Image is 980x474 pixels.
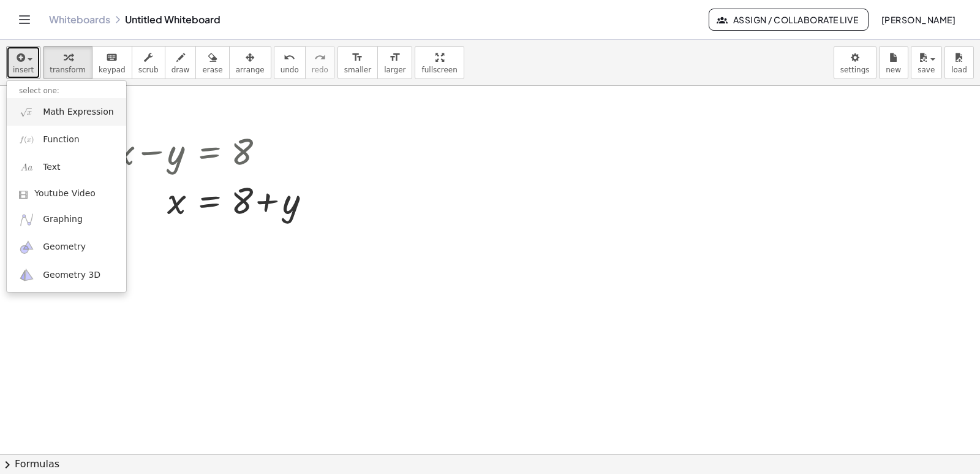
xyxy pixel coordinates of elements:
i: keyboard [106,50,118,65]
button: transform [43,46,92,79]
span: [PERSON_NAME] [881,14,956,25]
a: Graphing [7,206,126,234]
span: Math Expression [43,106,113,118]
button: fullscreen [415,46,464,79]
a: Function [7,126,126,153]
span: fullscreen [421,66,457,74]
button: Assign / Collaborate Live [709,9,869,31]
button: load [944,46,974,79]
button: insert [6,46,40,79]
span: scrub [138,66,159,74]
a: Geometry 3D [7,261,126,289]
img: ggb-3d.svg [19,267,34,283]
li: select one: [7,84,126,98]
span: Text [43,161,60,174]
span: Geometry [43,241,86,253]
img: sqrt_x.png [19,104,34,120]
button: new [879,46,908,79]
button: keyboardkeypad [92,46,132,79]
img: ggb-geometry.svg [19,240,34,255]
span: Assign / Collaborate Live [719,14,858,25]
a: Text [7,154,126,182]
i: redo [314,50,326,65]
img: ggb-graphing.svg [19,212,34,227]
span: keypad [99,66,126,74]
span: save [918,66,935,74]
button: settings [834,46,876,79]
span: draw [171,66,190,74]
span: Graphing [43,213,83,226]
i: undo [284,50,295,65]
i: format_size [389,50,401,65]
button: format_sizelarger [377,46,412,79]
span: Youtube Video [34,188,96,200]
button: draw [165,46,197,79]
button: scrub [132,46,165,79]
span: new [886,66,901,74]
span: undo [281,66,299,74]
span: arrange [236,66,265,74]
span: redo [312,66,328,74]
span: load [951,66,967,74]
span: insert [13,66,34,74]
span: erase [202,66,222,74]
a: Geometry [7,234,126,261]
i: format_size [352,50,363,65]
button: redoredo [305,46,335,79]
button: erase [195,46,229,79]
span: smaller [344,66,371,74]
button: arrange [229,46,271,79]
button: save [911,46,942,79]
a: Whiteboards [49,13,110,26]
span: larger [384,66,405,74]
span: Geometry 3D [43,269,100,281]
span: transform [50,66,86,74]
img: f_x.png [19,132,34,147]
img: Aa.png [19,160,34,175]
span: Function [43,134,80,146]
a: Math Expression [7,98,126,126]
button: Toggle navigation [15,10,34,29]
button: format_sizesmaller [337,46,378,79]
span: settings [840,66,870,74]
a: Youtube Video [7,182,126,206]
button: undoundo [274,46,306,79]
button: [PERSON_NAME] [871,9,965,31]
